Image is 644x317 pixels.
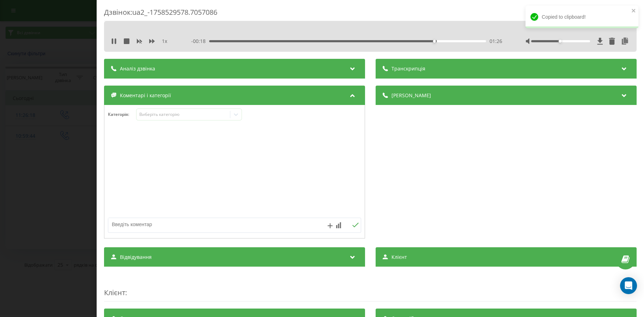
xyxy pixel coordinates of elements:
[391,65,425,72] span: Транскрипція
[104,288,125,297] span: Клієнт
[120,65,155,72] span: Аналіз дзвінка
[620,277,637,294] div: Open Intercom Messenger
[104,274,637,302] div: :
[391,92,431,99] span: [PERSON_NAME]
[490,38,502,45] span: 01:26
[391,254,407,261] span: Клієнт
[108,112,136,117] h4: Категорія :
[433,40,436,43] div: Accessibility label
[120,92,171,99] span: Коментарі і категорії
[559,40,561,43] div: Accessibility label
[162,38,167,45] span: 1 x
[525,6,638,28] div: Copied to clipboard!
[191,38,209,45] span: - 00:18
[120,254,152,261] span: Відвідування
[631,8,636,14] button: close
[139,112,227,117] div: Виберіть категорію
[104,7,637,21] div: Дзвінок : ua2_-1758529578.7057086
